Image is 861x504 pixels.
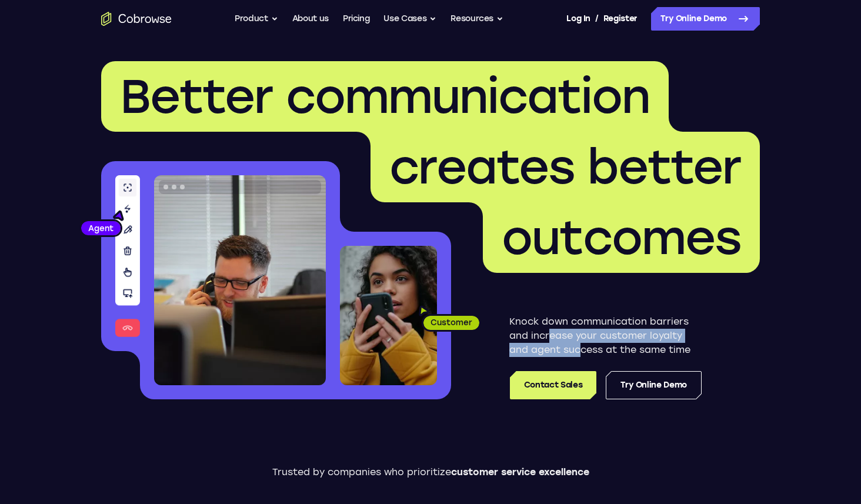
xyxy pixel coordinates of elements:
[235,7,278,31] button: Product
[383,7,436,31] button: Use Cases
[450,7,503,31] button: Resources
[509,315,702,357] p: Knock down communication barriers and increase your customer loyalty and agent success at the sam...
[120,68,650,125] span: Better communication
[566,7,590,31] a: Log In
[343,7,370,31] a: Pricing
[606,371,702,399] a: Try Online Demo
[154,175,326,385] img: A customer support agent talking on the phone
[651,7,760,31] a: Try Online Demo
[502,209,741,266] span: outcomes
[389,139,741,195] span: creates better
[340,246,437,385] img: A customer holding their phone
[603,7,638,31] a: Register
[101,12,172,26] a: Go to the home page
[595,12,599,26] span: /
[451,466,589,478] span: customer service excellence
[510,371,596,399] a: Contact Sales
[292,7,329,31] a: About us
